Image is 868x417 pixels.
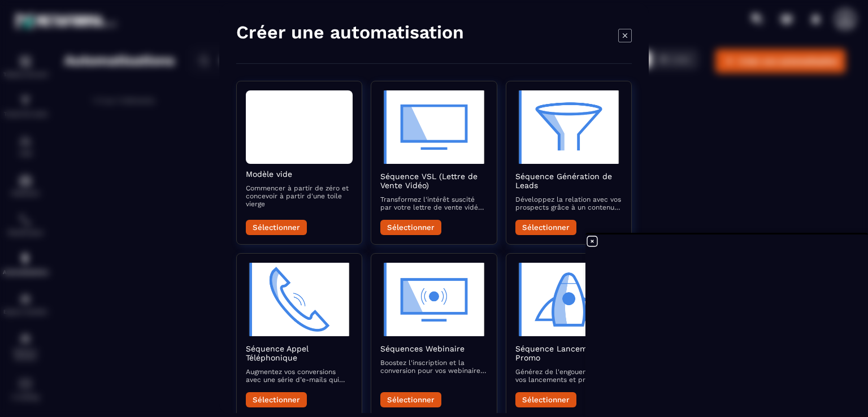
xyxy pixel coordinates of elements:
button: Sélectionner [515,392,576,407]
button: Sélectionner [515,220,576,235]
button: Sélectionner [380,220,441,235]
img: automation-objective-icon [515,90,622,164]
h2: Séquence Appel Téléphonique [246,344,353,362]
h2: Séquences Webinaire [380,344,487,353]
h2: Séquence VSL (Lettre de Vente Vidéo) [380,172,487,190]
p: Générez de l'engouement pour vos lancements et promotions avec une séquence d’e-mails captivante ... [515,368,622,384]
img: automation-objective-icon [515,263,622,336]
p: Développez la relation avec vos prospects grâce à un contenu attractif qui les accompagne vers la... [515,196,622,211]
h2: Séquence Génération de Leads [515,172,622,190]
img: automation-objective-icon [380,263,487,336]
h2: Séquence Lancement / Promo [515,344,622,362]
h2: Modèle vide [246,170,353,179]
img: automation-objective-icon [246,263,353,336]
p: Augmentez vos conversions avec une série d’e-mails qui préparent et suivent vos appels commerciaux [246,368,353,384]
p: Boostez l'inscription et la conversion pour vos webinaires avec des e-mails qui informent, rappel... [380,359,487,375]
img: automation-objective-icon [380,90,487,164]
button: Sélectionner [380,392,441,407]
button: Sélectionner [246,220,307,235]
p: Transformez l'intérêt suscité par votre lettre de vente vidéo en actions concrètes avec des e-mai... [380,196,487,211]
h4: Créer une automatisation [236,21,464,44]
button: Sélectionner [246,392,307,407]
p: Commencer à partir de zéro et concevoir à partir d'une toile vierge [246,184,353,208]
